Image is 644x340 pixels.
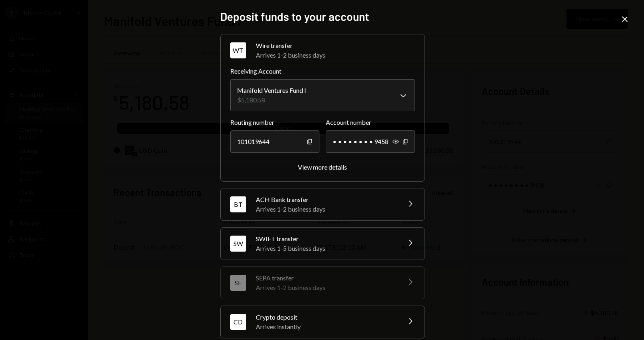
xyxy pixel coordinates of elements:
[256,204,396,214] div: Arrives 1-2 business days
[230,196,246,212] div: BT
[256,234,396,244] div: SWIFT transfer
[230,66,415,76] label: Receiving Account
[230,314,246,330] div: CD
[256,312,396,322] div: Crypto deposit
[230,275,246,291] div: SE
[230,42,246,58] div: WT
[230,236,246,252] div: SW
[230,79,415,111] button: Receiving Account
[221,228,425,260] button: SWSWIFT transferArrives 1-5 business days
[230,118,319,127] label: Routing number
[221,34,425,66] button: WTWire transferArrives 1-2 business days
[256,195,396,204] div: ACH Bank transfer
[326,130,415,153] div: • • • • • • • • 9458
[256,283,396,292] div: Arrives 1-2 business days
[256,50,415,60] div: Arrives 1-2 business days
[256,273,396,283] div: SEPA transfer
[326,118,415,127] label: Account number
[298,163,347,171] div: View more details
[221,267,425,299] button: SESEPA transferArrives 1-2 business days
[256,322,396,332] div: Arrives instantly
[256,244,396,253] div: Arrives 1-5 business days
[221,306,425,338] button: CDCrypto depositArrives instantly
[230,66,415,172] div: WTWire transferArrives 1-2 business days
[230,130,319,153] div: 101019644
[220,9,424,24] h2: Deposit funds to your account
[221,188,425,220] button: BTACH Bank transferArrives 1-2 business days
[256,41,415,50] div: Wire transfer
[298,163,347,172] button: View more details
